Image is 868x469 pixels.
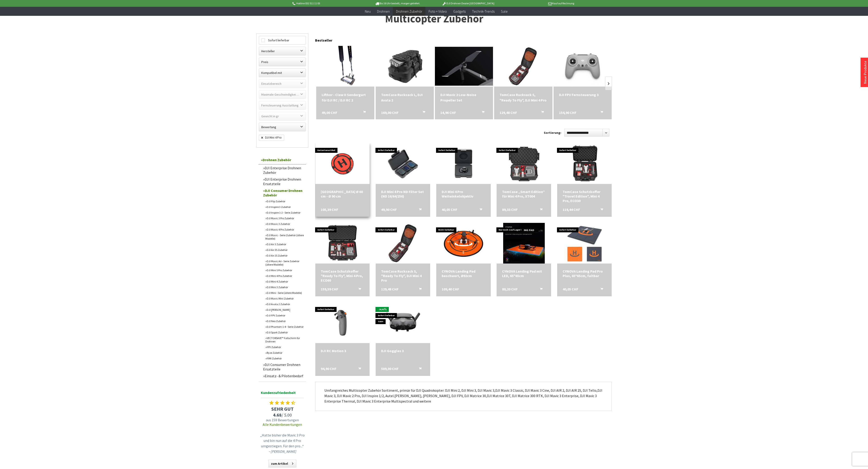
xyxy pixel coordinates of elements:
[353,287,364,293] button: In den Warenkorb
[263,198,306,204] a: DJI Flip Zubehör
[259,69,306,77] label: Kompatibel mit
[413,207,424,213] button: In den Warenkorb
[259,58,306,66] label: Preis
[500,92,547,103] div: TomCase Rucksack S, "Ready To Fly", DJI Mini 4 Pro
[563,189,606,203] div: TomCase Schutzkoffer "Travel Edition", Mini 4 Pro, ECO30
[504,143,544,184] img: TomCase „Smart Edition“ für Mini 4 Pro, XT004
[263,301,306,307] a: DJI Avata 2 Zubehör
[381,366,399,371] span: 589,00 CHF
[330,46,360,87] img: Lifthor - Claw II Sendergurt für DJI RC / DJI RC 2
[261,187,306,198] a: DJI Consumer Drohnen Zubehör
[381,207,397,212] span: 49,90 CHF
[564,143,605,184] img: TomCase Schutzkoffer "Travel Edition", Mini 4 Pro, ECO30
[259,135,284,141] span: DJI Mini 4 Pro
[362,7,374,16] a: Neu
[263,267,306,273] a: DJI Mini 5 Pro Zubehör
[381,269,425,283] div: TomCase Rucksack S, "Ready To Fly", DJI Mini 4 Pro
[263,318,306,324] a: DJI Neo Zubehör
[263,330,306,335] a: DJI Spark Zubehör
[863,61,867,84] a: Neue Produkte
[502,207,518,212] span: 89,33 CHF
[259,90,306,99] label: Maximale Geschwindigkeit in km/h
[321,269,364,283] a: TomCase Schutzkoffer "Ready To Fly", Mini 4 Pro, ECO60 159,59 CHF In den Warenkorb
[498,7,511,16] a: Sale
[261,165,306,176] a: DJI Enterprise Drohnen Zubehör
[442,189,485,198] a: DJI Mini 4 Pro Weitwinkelobjektiv 40,05 CHF In den Warenkorb
[393,7,425,16] a: Drohnen Zubehör
[261,361,306,372] a: DJI Consumer Drohnen Ersatzteile
[559,110,576,115] span: 154,90 CHF
[259,412,306,418] span: / 5.00
[377,9,390,14] span: Drohnen
[381,349,425,353] a: DJI Goggles 3 589,00 CHF In den Warenkorb
[263,307,306,313] a: DJI [PERSON_NAME]
[440,92,488,103] div: DJI Mavic 2 Low-Noise Propeller Set
[563,207,580,212] span: 119,44 CHF
[259,406,306,412] span: SEHR GUT
[595,207,606,213] button: In den Warenkorb
[502,189,546,198] div: TomCase „Smart Edition“ für Mini 4 Pro, XT004
[563,189,606,203] a: TomCase Schutzkoffer "Travel Edition", Mini 4 Pro, ECO30 119,44 CHF In den Warenkorb
[259,418,306,422] span: aus 159 Bewertungen
[365,9,371,14] span: Neu
[474,207,485,213] button: In den Warenkorb
[321,207,338,212] span: 105,39 CHF
[503,1,574,6] p: Kauf auf Rechnung
[502,269,546,278] div: CYNOVA Landing Pad mit LED, 65"65cm
[259,123,306,131] label: Bewertung
[263,215,306,221] a: DJI Mavic 3 Pro Zubehör
[377,143,428,184] img: DJI Mini 4 Pro ND Filter Set (ND 16/64/256)
[374,7,393,16] a: Drohnen
[263,279,306,284] a: DJI Mini 4 Zubehör
[413,366,424,372] button: In den Warenkorb
[321,349,364,353] div: DJI RC Motion 3
[263,422,302,427] a: Alle Kundenbewertungen
[322,110,337,115] span: 49,00 CHF
[263,344,306,350] a: FPV Zubehör
[261,390,304,398] span: Kundenzufriedenheit
[259,112,306,120] label: Gewicht in gr
[469,7,498,16] a: Technik-Trends
[321,189,364,198] a: [GEOGRAPHIC_DATA] Ø 60 cm - Ø 90 cm 105,39 CHF
[425,7,450,16] a: Foto + Video
[502,189,546,198] a: TomCase „Smart Edition“ für Mini 4 Pro, XT004 89,33 CHF In den Warenkorb
[440,110,456,115] span: 14,96 CHF
[358,110,368,116] button: In den Warenkorb
[269,460,296,467] a: zum Artikel
[273,412,282,418] span: 4.68
[381,269,425,283] a: TomCase Rucksack S, "Ready To Fly", DJI Mini 4 Pro 129,48 CHF In den Warenkorb
[322,92,369,103] a: Lifthor - Claw II Sendergurt für DJI RC / DJI RC 2 49,00 CHF In den Warenkorb
[440,92,488,103] a: DJI Mavic 2 Low-Noise Propeller Set 14,96 CHF In den Warenkorb
[554,47,612,85] img: DJI FPV Fernsteuerung 3
[503,46,544,87] img: TomCase Rucksack S, "Ready To Fly", DJI Mini 4 Pro
[381,189,425,198] a: DJI Mini 4 Pro ND Filter Set (ND 16/64/256) 49,90 CHF In den Warenkorb
[559,92,606,97] a: DJI FPV Fernsteuerung 3 154,90 CHF In den Warenkorb
[563,287,578,291] span: 40,05 CHF
[472,9,495,14] span: Technik-Trends
[322,143,363,184] img: Hoodman Landeplatz Ø 60 cm - Ø 90 cm
[595,110,606,116] button: In den Warenkorb
[435,47,493,85] img: DJI Mavic 2 Low-Noise Propeller Set
[263,324,306,330] a: DJI Phantom 1-4 - Serie Zubehör
[564,223,605,264] img: CYNOVA Landing Pad Pro Plus, 65*65cm, faltbar
[261,372,306,379] a: Einsatz- & Pilotenbedarf
[259,101,306,109] label: Fernsteuerung Ausstattung
[263,296,306,301] a: DJI Mavic Mini Zubehör
[324,388,602,404] p: Umfangreiches Multicopter Zubehör Sortiment, primär für DJI Quadrokopter: DJI Mini 2, DJI Mini 3,...
[595,287,606,293] button: In den Warenkorb
[500,110,517,115] span: 129,48 CHF
[534,207,545,213] button: In den Warenkorb
[563,269,606,278] div: CYNOVA Landing Pad Pro Plus, 65*65cm, faltbar
[263,253,306,258] a: DJI Air 2S Zubehör
[259,36,306,44] label: Sofort lieferbar
[321,287,338,291] span: 159,59 CHF
[271,449,296,454] em: [PERSON_NAME]
[260,432,305,454] p: „Hatte bisher die Mavic 3 Pro und bin nun auf die 4 Pro umgestiegen. Für den pro...“ –
[322,223,363,264] img: TomCase Schutzkoffer "Ready To Fly", Mini 4 Pro, ECO60
[453,9,466,14] span: Gadgets
[315,305,370,341] img: DJI RC Motion 3
[376,305,430,341] img: DJI Goggles 3
[263,335,306,344] a: VECTORSAVE™ Fallschirm für Drohnen
[442,207,457,212] span: 40,05 CHF
[502,269,546,278] a: CYNOVA Landing Pad mit LED, 65"65cm 80,20 CHF In den Warenkorb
